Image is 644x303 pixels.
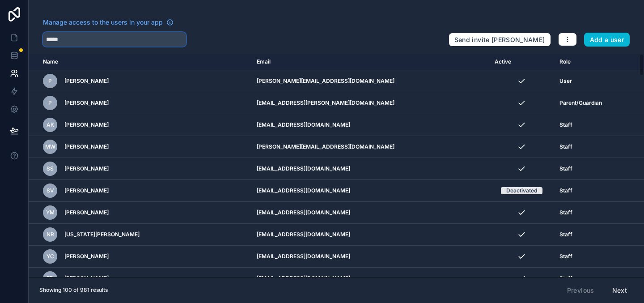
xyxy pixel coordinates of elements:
span: P [48,77,52,85]
td: [PERSON_NAME][EMAIL_ADDRESS][DOMAIN_NAME] [251,136,489,158]
span: [PERSON_NAME] [64,253,109,260]
span: YM [46,209,55,216]
span: MW [45,143,55,150]
div: Deactivated [506,187,537,194]
span: [PERSON_NAME] [64,165,109,172]
span: User [559,77,572,85]
td: [EMAIL_ADDRESS][DOMAIN_NAME] [251,246,489,268]
th: Role [554,54,620,70]
span: P [48,99,52,107]
td: [EMAIL_ADDRESS][DOMAIN_NAME] [251,114,489,136]
span: Parent/Guardian [559,99,602,107]
span: ED [47,275,54,282]
td: [EMAIL_ADDRESS][DOMAIN_NAME] [251,180,489,202]
th: Name [29,54,251,70]
span: [PERSON_NAME] [64,143,109,150]
td: [PERSON_NAME][EMAIL_ADDRESS][DOMAIN_NAME] [251,70,489,92]
span: [PERSON_NAME] [64,275,109,282]
span: [US_STATE][PERSON_NAME] [64,231,140,238]
span: [PERSON_NAME] [64,121,109,128]
span: Staff [559,121,572,128]
td: [EMAIL_ADDRESS][PERSON_NAME][DOMAIN_NAME] [251,92,489,114]
button: Send invite [PERSON_NAME] [449,33,551,47]
span: [PERSON_NAME] [64,187,109,194]
th: Email [251,54,489,70]
td: [EMAIL_ADDRESS][DOMAIN_NAME] [251,202,489,224]
span: SV [47,187,54,194]
span: Staff [559,275,572,282]
span: Staff [559,165,572,172]
span: [PERSON_NAME] [64,99,109,107]
span: [PERSON_NAME] [64,209,109,216]
span: [PERSON_NAME] [64,77,109,85]
span: Staff [559,209,572,216]
span: YC [47,253,54,260]
div: scrollable content [29,54,644,277]
span: AK [47,121,54,128]
td: [EMAIL_ADDRESS][DOMAIN_NAME] [251,158,489,180]
span: Staff [559,187,572,194]
span: Staff [559,231,572,238]
span: SS [47,165,54,172]
button: Add a user [584,33,630,47]
button: Next [606,283,633,298]
td: [EMAIL_ADDRESS][DOMAIN_NAME] [251,268,489,290]
span: Manage access to the users in your app [43,18,163,27]
th: Active [489,54,554,70]
span: Showing 100 of 981 results [39,286,108,294]
span: Staff [559,253,572,260]
span: Staff [559,143,572,150]
td: [EMAIL_ADDRESS][DOMAIN_NAME] [251,224,489,246]
a: Manage access to the users in your app [43,18,174,27]
span: NR [47,231,54,238]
